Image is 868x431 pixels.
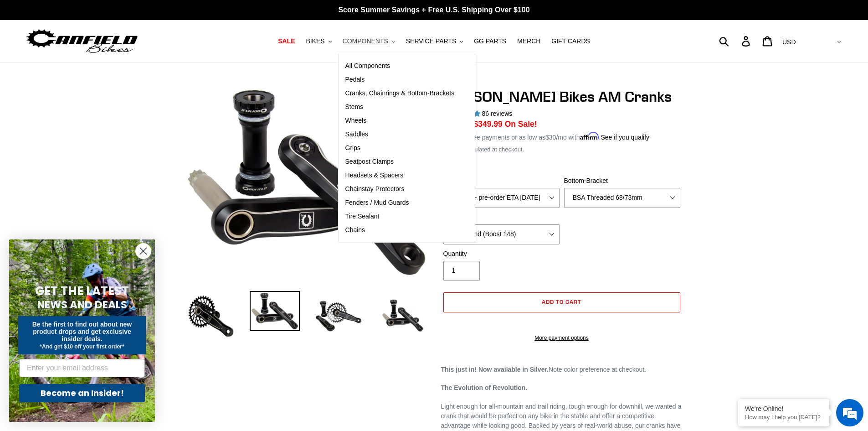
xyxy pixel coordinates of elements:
[724,31,747,51] input: Search
[149,5,171,26] div: Minimize live chat window
[135,243,151,259] button: Close dialog
[35,283,129,299] span: GET THE LATEST
[61,51,167,63] div: Chat with us now
[338,35,400,47] button: COMPONENTS
[345,171,404,179] span: Headsets & Spacers
[339,169,462,182] a: Headsets & Spacers
[29,46,52,68] img: d_696896380_company_1647369064580_696896380
[19,384,145,402] button: Become an Insider!
[345,158,394,166] span: Seatpost Clamps
[339,223,462,237] a: Chains
[339,155,462,169] a: Seatpost Clamps
[345,199,409,207] span: Fenders / Mud Guards
[547,35,595,47] a: GIFT CARDS
[443,213,560,222] label: Chainring
[443,334,680,342] a: More payment options
[443,249,560,259] label: Quantity
[551,37,590,45] span: GIFT CARDS
[339,196,462,210] a: Fenders / Mud Guards
[513,35,545,47] a: MERCH
[564,176,680,186] label: Bottom-Bracket
[37,297,127,312] span: NEWS AND DEALS
[313,291,364,341] img: Load image into Gallery viewer, Canfield Bikes AM Cranks
[482,110,512,117] span: 86 reviews
[345,130,369,138] span: Saddles
[339,141,462,155] a: Grips
[339,100,462,114] a: Stems
[441,384,528,391] strong: The Evolution of Revolution.
[306,37,324,45] span: BIKES
[345,62,390,70] span: All Components
[345,103,364,111] span: Stems
[406,37,456,45] span: SERVICE PARTS
[343,37,388,45] span: COMPONENTS
[25,27,139,56] img: Canfield Bikes
[441,130,650,142] p: 4 interest-free payments or as low as /mo with .
[401,35,467,47] button: SERVICE PARTS
[469,35,511,47] a: GG PARTS
[53,115,126,207] span: We're online!
[443,292,680,312] button: Add to cart
[505,118,537,130] span: On Sale!
[32,321,132,343] span: Be the first to find out about new product drops and get exclusive insider deals.
[441,88,683,105] h1: [PERSON_NAME] Bikes AM Cranks
[601,134,649,141] a: See if you qualify - Learn more about Affirm Financing (opens in modal)
[517,37,540,45] span: MERCH
[474,37,506,45] span: GG PARTS
[339,114,462,128] a: Wheels
[345,76,365,83] span: Pedals
[339,87,462,100] a: Cranks, Chainrings & Bottom-Brackets
[545,134,556,141] span: $30
[345,144,360,152] span: Grips
[542,298,581,305] span: Add to cart
[441,366,549,373] strong: This just in! Now available in Silver.
[580,132,599,140] span: Affirm
[339,73,462,87] a: Pedals
[345,226,365,234] span: Chains
[10,50,24,64] div: Navigation go back
[5,249,174,281] textarea: Type your message and hit 'Enter'
[339,182,462,196] a: Chainstay Protectors
[40,343,124,350] span: *And get $10 off your first order*
[345,89,455,97] span: Cranks, Chainrings & Bottom-Brackets
[745,414,822,421] p: How may I help you today?
[250,291,300,331] img: Load image into Gallery viewer, Canfield Cranks
[339,59,462,73] a: All Components
[186,291,236,341] img: Load image into Gallery viewer, Canfield Bikes AM Cranks
[339,210,462,223] a: Tire Sealant
[474,119,503,129] span: $349.99
[301,35,336,47] button: BIKES
[441,365,683,374] p: Note color preference at checkout.
[278,37,295,45] span: SALE
[745,405,822,412] div: We're Online!
[377,291,427,341] img: Load image into Gallery viewer, CANFIELD-AM_DH-CRANKS
[345,185,405,193] span: Chainstay Protectors
[345,117,367,125] span: Wheels
[345,213,380,220] span: Tire Sealant
[273,35,299,47] a: SALE
[443,176,560,186] label: Size
[19,359,145,377] input: Enter your email address
[441,145,683,154] div: calculated at checkout.
[339,128,462,141] a: Saddles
